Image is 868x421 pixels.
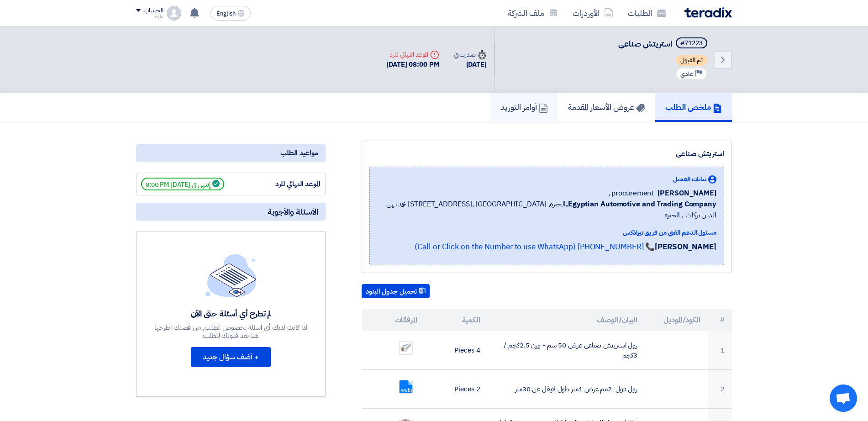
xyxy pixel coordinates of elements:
img: __1756477491021.jpg [400,342,412,354]
button: English [210,6,251,21]
td: 1 [708,331,732,370]
th: # [708,309,732,331]
h5: استريتش صناعى [618,37,709,50]
span: الأسئلة والأجوبة [268,206,318,217]
img: profile_test.png [167,6,181,21]
div: لم تطرح أي أسئلة حتى الآن [153,308,309,319]
td: 2 Pieces [425,370,488,409]
h5: ملخص الطلب [665,102,722,112]
a: أوامر التوريد [490,93,558,122]
th: البيان/الوصف [488,309,645,331]
span: عادي [680,70,693,79]
a: الأوردرات [565,2,621,24]
h5: أوامر التوريد [500,102,548,112]
b: Egyptian Automotive and Trading Company, [566,199,716,210]
td: 2 [708,370,732,409]
div: الموعد النهائي للرد [386,50,439,59]
div: Open chat [830,384,857,412]
div: الحساب [143,7,163,15]
th: الكمية [425,309,488,331]
span: English [216,11,236,17]
span: الجيزة, [GEOGRAPHIC_DATA] ,[STREET_ADDRESS] محمد بهي الدين بركات , الجيزة [377,199,716,221]
span: procurement , [608,188,654,199]
div: مواعيد الطلب [136,144,326,162]
span: إنتهي في [DATE] 8:00 PM [141,178,224,190]
button: تحميل جدول البنود [362,284,430,299]
div: اذا كانت لديك أي اسئلة بخصوص الطلب, من فضلك اطرحها هنا بعد قبولك للطلب [153,323,309,340]
div: [DATE] [454,59,487,70]
span: تم القبول [676,55,707,66]
img: empty_state_list.svg [205,254,257,297]
h5: عروض الأسعار المقدمة [568,102,645,112]
a: عروض الأسعار المقدمة [558,93,655,122]
a: ملخص الطلب [655,93,732,122]
div: ماجد [136,14,163,19]
a: ملف الشركة [500,2,565,24]
div: صدرت في [454,50,487,59]
td: 4 Pieces [425,331,488,370]
div: استريتش صناعى [369,148,724,159]
div: الموعد النهائي للرد [252,179,321,189]
button: + أضف سؤال جديد [191,347,271,367]
a: 📞 [PHONE_NUMBER] (Call or Click on the Number to use WhatsApp) [415,241,655,253]
a: الطلبات [621,2,673,24]
td: رول فول 2مم عرض 1متر طول لايقل عن 30متر [488,370,645,409]
span: بيانات العميل [673,174,706,184]
div: مسئول الدعم الفني من فريق تيرادكس [377,228,716,237]
td: رول استريتش صناعى عرض 50 سم - وزن 2.5كجم / 3كجم [488,331,645,370]
img: Teradix logo [684,7,732,18]
strong: [PERSON_NAME] [655,241,716,253]
span: استريتش صناعى [618,37,672,50]
th: الكود/الموديل [645,309,708,331]
div: #71223 [680,40,703,47]
div: [DATE] 08:00 PM [386,59,439,70]
span: [PERSON_NAME] [658,188,716,199]
th: المرفقات [362,309,425,331]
